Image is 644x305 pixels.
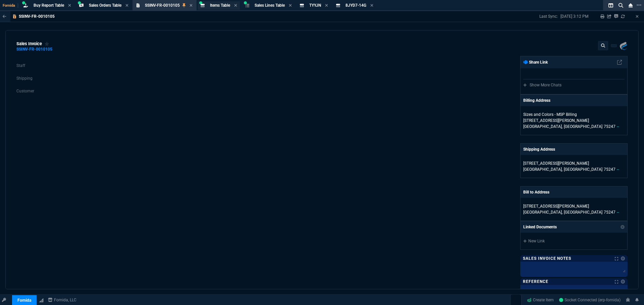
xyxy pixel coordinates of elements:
[636,14,639,19] a: Hide Workbench
[617,124,619,129] span: --
[617,210,619,215] span: --
[564,210,602,215] span: [GEOGRAPHIC_DATA]
[523,160,625,166] p: [STREET_ADDRESS][PERSON_NAME]
[16,88,34,94] p: Customer
[523,167,562,172] span: [GEOGRAPHIC_DATA],
[16,63,34,69] p: Staff
[559,297,621,303] a: ArYveVNdHvDEdyI7AAB5
[255,3,285,8] span: Sales Lines Table
[370,3,373,8] nx-icon: Close Tab
[345,3,366,8] span: 8JYD7-14G
[19,14,55,19] p: SSINV-FR-0010105
[524,295,556,305] a: Create Item
[16,49,52,50] a: SSINV-FR-0010105
[3,3,18,8] span: Fornida
[289,3,292,8] nx-icon: Close Tab
[125,3,128,8] nx-icon: Close Tab
[309,3,321,8] span: TYYJN
[604,124,615,129] span: 75247
[539,14,560,19] p: Last Sync:
[604,167,615,172] span: 75247
[560,14,588,19] p: [DATE] 3:12 PM
[190,3,193,8] nx-icon: Close Tab
[523,224,557,230] p: Linked Documents
[523,97,550,103] p: Billing Address
[3,14,6,19] nx-icon: Back to Table
[68,3,71,8] nx-icon: Close Tab
[559,298,621,302] span: Socket Connected (erp-fornida)
[523,189,549,195] p: Bill to Address
[606,1,616,9] nx-icon: Split Panels
[89,3,121,8] span: Sales Orders Table
[210,3,230,8] span: Items Table
[145,3,180,8] span: SSINV-FR-0010105
[637,2,641,8] nx-icon: Open New Tab
[523,203,625,209] p: [STREET_ADDRESS][PERSON_NAME]
[523,118,625,124] p: [STREET_ADDRESS][PERSON_NAME]
[234,3,237,8] nx-icon: Close Tab
[34,3,64,8] span: Buy Report Table
[45,41,49,47] div: Add to Watchlist
[616,1,626,9] nx-icon: Search
[523,111,588,118] p: Sizes and Colors - MSP Billing
[523,210,562,215] span: [GEOGRAPHIC_DATA],
[564,167,602,172] span: [GEOGRAPHIC_DATA]
[16,75,34,81] p: Shipping
[325,3,328,8] nx-icon: Close Tab
[626,1,635,9] nx-icon: Close Workbench
[16,41,49,47] div: Sales Invoice
[523,146,555,152] p: Shipping Address
[523,59,548,65] p: Share Link
[523,124,562,129] span: [GEOGRAPHIC_DATA],
[46,297,78,303] a: msbcCompanyName
[523,238,625,244] a: New Link
[523,83,561,87] a: Show More Chats
[617,167,619,172] span: --
[564,124,602,129] span: [GEOGRAPHIC_DATA]
[604,210,615,215] span: 75247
